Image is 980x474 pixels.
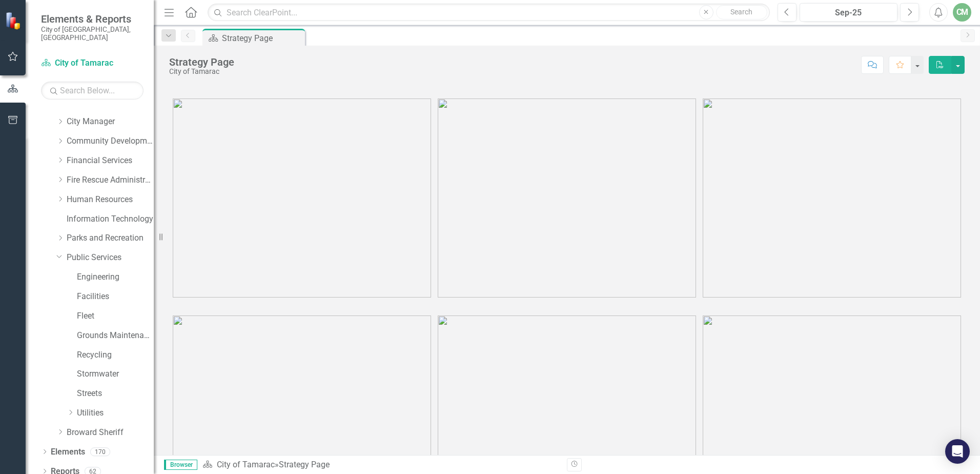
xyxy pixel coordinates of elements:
a: Utilities [77,407,154,419]
div: Strategy Page [169,56,234,68]
a: Information Technology [67,213,154,225]
div: » [202,459,559,471]
div: 170 [90,447,110,456]
input: Search Below... [41,82,144,100]
a: Grounds Maintenance [77,330,154,342]
img: ClearPoint Strategy [5,12,23,30]
a: Fire Rescue Administration [67,174,154,186]
img: tamarac3%20v3.png [703,98,961,298]
a: City Manager [67,116,154,128]
div: City of Tamarac [169,68,234,75]
button: Search [716,5,767,19]
a: Engineering [77,271,154,283]
div: Open Intercom Messenger [945,439,970,464]
a: Human Resources [67,194,154,206]
button: CM [953,3,971,22]
small: City of [GEOGRAPHIC_DATA], [GEOGRAPHIC_DATA] [41,25,144,42]
span: Browser [164,460,197,470]
a: Streets [77,388,154,400]
a: Elements [51,446,85,458]
a: Facilities [77,291,154,303]
img: tamarac2%20v3.png [438,98,696,298]
a: Parks and Recreation [67,232,154,244]
button: Sep-25 [800,3,897,22]
a: City of Tamarac [41,57,144,69]
a: Fleet [77,310,154,322]
a: Community Development [67,135,154,147]
a: Broward Sheriff [67,427,154,439]
input: Search ClearPoint... [208,4,770,22]
div: Sep-25 [803,7,894,19]
a: City of Tamarac [217,460,275,469]
div: Strategy Page [279,460,330,469]
a: Stormwater [77,368,154,380]
img: tamarac1%20v3.png [173,98,431,298]
a: Public Services [67,252,154,264]
div: Strategy Page [222,32,302,45]
a: Recycling [77,349,154,361]
a: Financial Services [67,155,154,167]
span: Search [730,8,752,16]
span: Elements & Reports [41,13,144,25]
